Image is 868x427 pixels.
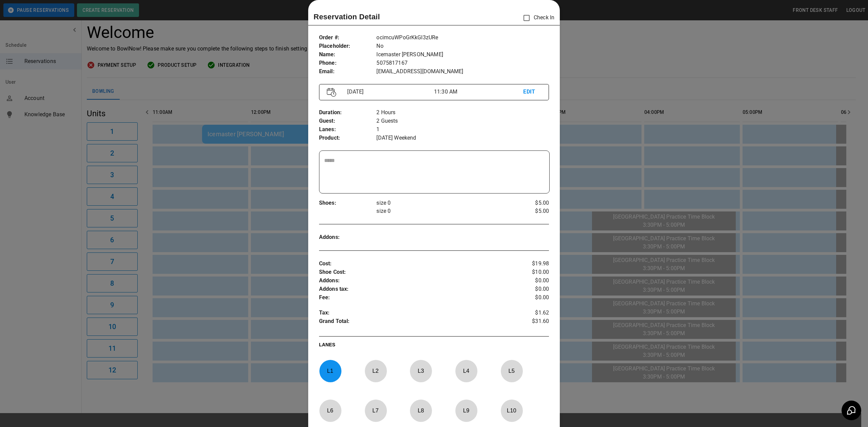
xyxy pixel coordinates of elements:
p: ocimcuWPoGrKkGI3zURe [376,34,549,42]
p: L 3 [410,363,432,379]
p: 2 Guests [376,117,549,125]
p: $0.00 [511,277,549,285]
p: Icemaster [PERSON_NAME] [376,50,549,59]
p: L 10 [500,403,523,419]
p: L 4 [455,363,477,379]
p: Order # : [319,34,377,42]
p: Grand Total : [319,317,511,327]
p: size 0 [376,199,511,207]
p: L 5 [500,363,523,379]
p: $31.60 [511,317,549,327]
p: [DATE] Weekend [376,134,549,142]
p: 11:30 AM [434,88,523,96]
p: $0.00 [511,293,549,302]
p: Addons : [319,277,511,285]
p: L 8 [410,403,432,419]
p: [DATE] [344,88,434,96]
p: Cost : [319,260,511,268]
p: Duration : [319,108,377,117]
p: Lanes : [319,125,377,134]
p: [EMAIL_ADDRESS][DOMAIN_NAME] [376,67,549,76]
p: L 6 [319,403,341,419]
p: Tax : [319,309,511,317]
p: Addons tax : [319,285,511,293]
p: L 2 [364,363,387,379]
p: Shoe Cost : [319,268,511,277]
p: 2 Hours [376,108,549,117]
p: L 1 [319,363,341,379]
p: L 7 [364,403,387,419]
p: Reservation Detail [314,11,380,22]
p: Fee : [319,293,511,302]
p: L 9 [455,403,477,419]
p: Product : [319,134,377,142]
p: Placeholder : [319,42,377,50]
p: size 0 [376,207,511,215]
p: No [376,42,549,50]
p: $5.00 [511,207,549,215]
img: Vector [327,88,336,97]
p: Name : [319,50,377,59]
p: $19.98 [511,260,549,268]
p: 1 [376,125,549,134]
p: Guest : [319,117,377,125]
p: Phone : [319,59,377,67]
p: $5.00 [511,199,549,207]
p: Shoes : [319,199,377,207]
p: Check In [519,11,554,25]
p: LANES [319,341,549,351]
p: 5075817167 [376,59,549,67]
p: $10.00 [511,268,549,277]
p: EDIT [523,88,541,96]
p: $1.62 [511,309,549,317]
p: Email : [319,67,377,76]
p: Addons : [319,233,377,242]
p: $0.00 [511,285,549,293]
